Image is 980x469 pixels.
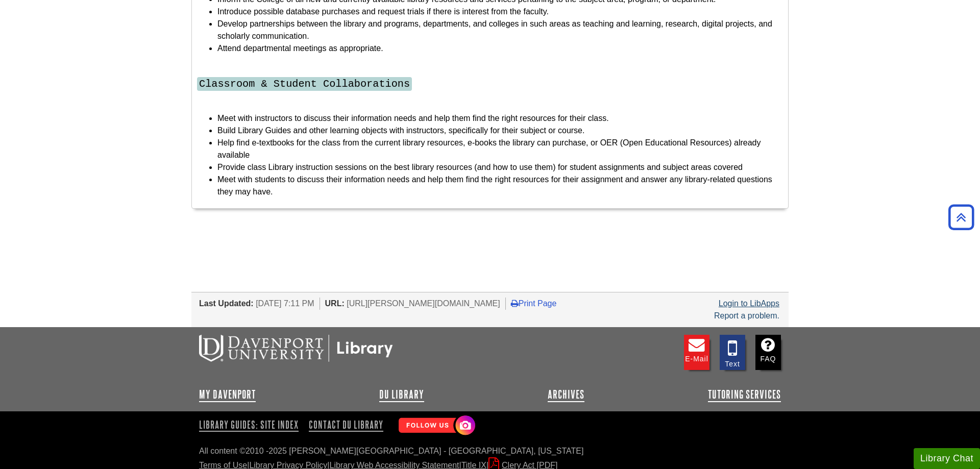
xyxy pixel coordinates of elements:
[379,388,424,401] a: DU Library
[347,299,500,308] span: [URL][PERSON_NAME][DOMAIN_NAME]
[914,448,980,469] button: Library Chat
[511,299,519,307] i: Print Page
[394,411,478,440] img: Follow Us! Instagram
[217,18,783,42] li: Develop partnerships between the library and programs, departments, and colleges in such areas as...
[305,416,387,433] a: Contact DU Library
[199,299,254,308] span: Last Updated:
[945,210,977,224] a: Back to Top
[197,77,412,91] code: Classroom & Student Collaborations
[719,299,779,308] a: Login to LibApps
[548,388,584,401] a: Archives
[684,335,709,370] a: E-mail
[217,42,783,55] li: Attend departmental meetings as appropriate.
[755,335,781,370] a: FAQ
[217,6,783,18] li: Introduce possible database purchases and request trials if there is interest from the faculty.
[199,416,303,433] a: Library Guides: Site Index
[199,388,256,401] a: My Davenport
[720,335,745,370] a: Text
[325,299,345,308] span: URL:
[217,174,783,198] li: Meet with students to discuss their information needs and help them find the right resources for ...
[511,299,557,308] a: Print Page
[708,388,781,401] a: Tutoring Services
[217,137,783,161] li: Help find e-textbooks for the class from the current library resources, e-books the library can p...
[217,112,783,125] li: Meet with instructors to discuss their information needs and help them find the right resources f...
[217,125,783,137] li: Build Library Guides and other learning objects with instructors, specifically for their subject ...
[714,311,779,320] a: Report a problem.
[256,299,314,308] span: [DATE] 7:11 PM
[199,335,393,361] img: DU Libraries
[217,161,783,174] li: Provide class Library instruction sessions on the best library resources (and how to use them) fo...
